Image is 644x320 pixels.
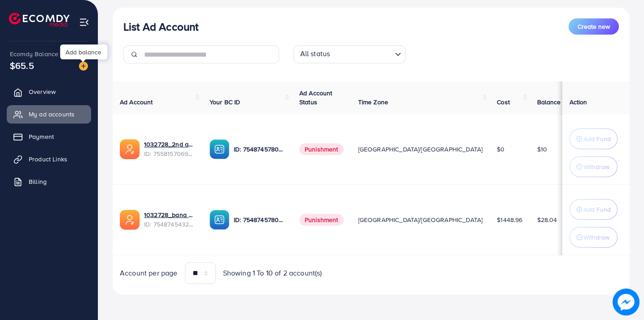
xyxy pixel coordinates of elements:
button: Withdraw [570,227,618,248]
span: Product Links [29,155,67,164]
p: Add Fund [583,204,611,215]
img: image [613,289,640,316]
span: Overview [29,87,56,96]
a: 1032728_2nd ad account Bana dora_1759771041180 [144,140,195,149]
span: [GEOGRAPHIC_DATA]/[GEOGRAPHIC_DATA] [358,145,483,154]
img: image [79,62,88,71]
p: ID: 7548745780125483025 [234,214,285,225]
img: ic-ba-acc.ded83a64.svg [210,139,229,159]
span: [GEOGRAPHIC_DATA]/[GEOGRAPHIC_DATA] [358,215,483,224]
p: ID: 7548745780125483025 [234,144,285,155]
img: ic-ads-acc.e4c84228.svg [120,210,140,230]
a: 1032728_bana dor ad account 1_1757579407255 [144,210,195,219]
input: Search for option [333,47,391,61]
h3: List Ad Account [123,20,198,33]
a: Overview [7,83,91,101]
span: $28.04 [537,215,557,224]
span: Create new [578,22,610,31]
span: Payment [29,132,54,141]
span: ID: 7548745432170184711 [144,220,195,229]
span: Action [570,98,587,107]
span: Ecomdy Balance [10,49,58,58]
button: Withdraw [570,156,618,177]
p: Withdraw [583,232,609,243]
div: <span class='underline'>1032728_bana dor ad account 1_1757579407255</span></br>7548745432170184711 [144,210,195,229]
span: Punishment [299,143,344,155]
span: $10 [537,145,547,154]
span: Ad Account [120,98,153,107]
img: logo [9,13,70,27]
div: Add balance [60,44,107,59]
div: Search for option [294,45,406,63]
p: Add Fund [583,133,611,144]
button: Add Fund [570,199,618,220]
span: Time Zone [358,98,388,107]
img: ic-ads-acc.e4c84228.svg [120,139,140,159]
span: My ad accounts [29,110,74,119]
span: Account per page [120,268,178,278]
p: Withdraw [583,161,609,172]
span: All status [298,47,332,61]
span: $65.5 [10,59,34,72]
span: Your BC ID [210,98,241,107]
a: Billing [7,173,91,191]
div: <span class='underline'>1032728_2nd ad account Bana dora_1759771041180</span></br>755815706926856... [144,140,195,158]
img: menu [79,17,89,27]
button: Add Fund [570,129,618,149]
span: Balance [537,98,561,107]
span: Cost [497,98,510,107]
span: Punishment [299,214,344,226]
span: ID: 7558157069268566023 [144,149,195,158]
span: $1448.96 [497,215,522,224]
span: Ad Account Status [299,89,333,107]
span: $0 [497,145,504,154]
a: My ad accounts [7,105,91,123]
a: Payment [7,128,91,146]
button: Create new [569,18,619,35]
span: Showing 1 To 10 of 2 account(s) [223,268,322,278]
img: ic-ba-acc.ded83a64.svg [210,210,229,230]
span: Billing [29,177,47,186]
a: Product Links [7,150,91,168]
